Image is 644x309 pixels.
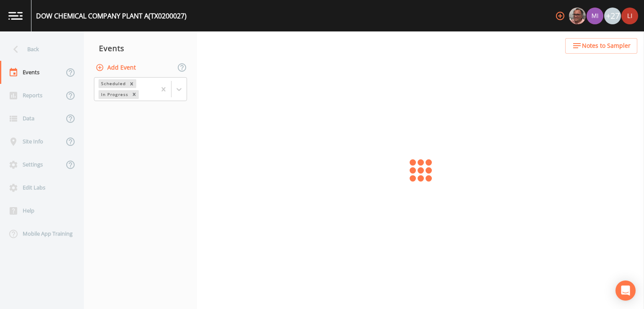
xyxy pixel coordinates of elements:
div: Remove In Progress [130,90,139,99]
div: Events [84,38,197,59]
div: Scheduled [99,79,127,88]
div: DOW CHEMICAL COMPANY PLANT A (TX0200027) [36,11,187,21]
span: Notes to Sampler [582,41,631,51]
div: Mike Franklin [569,8,586,24]
div: Open Intercom Messenger [615,280,636,301]
div: Miriaha Caddie [586,8,604,24]
img: e2d790fa78825a4bb76dcb6ab311d44c [569,8,586,24]
div: +27 [604,8,621,24]
button: Notes to Sampler [565,38,637,54]
div: In Progress [99,90,130,99]
div: Remove Scheduled [127,79,136,88]
button: Add Event [94,60,139,75]
img: e1cb15338d9faa5df36971f19308172f [621,8,638,24]
img: a1ea4ff7c53760f38bef77ef7c6649bf [587,8,603,24]
img: logo [8,12,23,20]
